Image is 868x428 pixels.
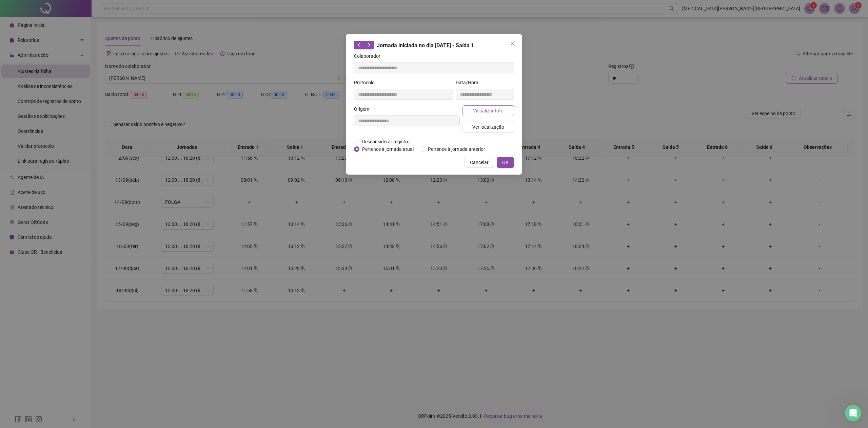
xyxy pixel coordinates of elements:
[456,79,483,86] label: Data/Hora
[470,159,489,166] span: Cancelar
[502,159,509,166] span: OK
[845,405,861,421] iframe: Intercom live chat
[465,157,494,168] button: Cancelar
[462,122,514,132] button: Ver localização
[359,138,412,145] span: Desconsiderar registro
[510,41,515,46] span: close
[472,123,504,131] span: Ver localização
[462,105,514,116] button: Visualizar foto
[357,42,361,47] span: left
[425,145,488,153] span: Pertence à jornada anterior
[497,157,514,168] button: OK
[354,105,374,113] label: Origem
[507,38,518,49] button: Close
[473,107,504,114] span: Visualizar foto
[367,42,371,47] span: right
[354,41,514,50] div: Jornada iniciada no dia [DATE] - Saída 1
[354,52,385,60] label: Colaborador
[364,41,374,49] button: right
[354,41,364,49] button: left
[359,145,416,153] span: Pertence à jornada atual
[354,79,379,86] label: Protocolo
